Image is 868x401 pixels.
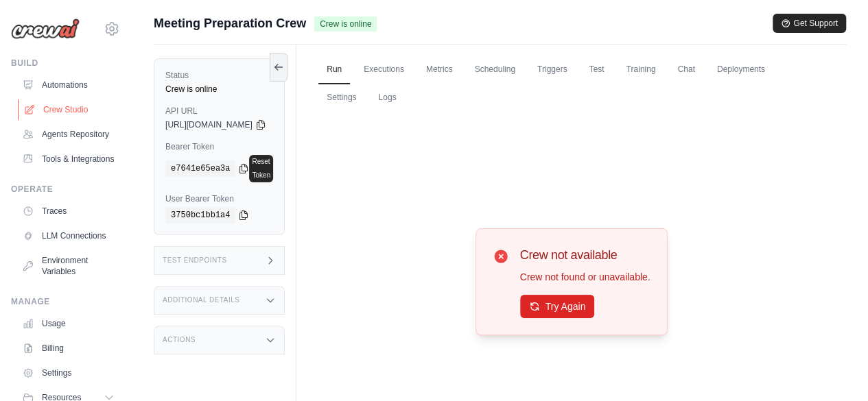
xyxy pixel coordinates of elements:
[355,56,412,84] a: Executions
[165,207,235,223] code: 3750bc1bb1a4
[165,84,273,95] div: Crew is online
[165,141,273,152] label: Bearer Token
[165,119,253,130] span: [URL][DOMAIN_NAME]
[466,56,523,84] a: Scheduling
[16,200,120,222] a: Traces
[520,245,650,265] h3: Crew not available
[11,296,120,307] div: Manage
[18,99,121,121] a: Crew Studio
[520,270,650,284] p: Crew not found or unavailable.
[580,56,612,84] a: Test
[165,70,273,81] label: Status
[529,56,576,84] a: Triggers
[16,313,120,335] a: Usage
[154,14,306,33] span: Meeting Preparation Crew
[16,337,120,359] a: Billing
[618,56,664,84] a: Training
[163,256,227,265] h3: Test Endpoints
[520,295,595,318] button: Try Again
[163,296,239,304] h3: Additional Details
[16,148,120,170] a: Tools & Integrations
[370,84,404,112] a: Logs
[11,19,80,39] img: Logo
[11,58,120,69] div: Build
[773,14,846,33] button: Get Support
[418,56,461,84] a: Metrics
[16,74,120,96] a: Automations
[318,56,350,84] a: Run
[16,225,120,247] a: LLM Connections
[249,155,273,182] a: Reset Token
[165,106,273,117] label: API URL
[165,193,273,204] label: User Bearer Token
[16,123,120,145] a: Agents Repository
[165,160,235,177] code: e7641e65ea3a
[314,16,377,32] span: Crew is online
[16,250,120,282] a: Environment Variables
[16,362,120,384] a: Settings
[163,336,196,344] h3: Actions
[11,184,120,195] div: Operate
[669,56,703,84] a: Chat
[318,84,364,112] a: Settings
[709,56,773,84] a: Deployments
